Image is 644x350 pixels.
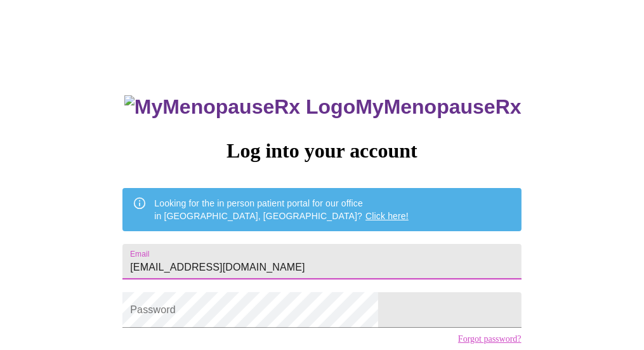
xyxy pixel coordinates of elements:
h3: MyMenopauseRx [124,95,522,119]
img: MyMenopauseRx Logo [124,95,355,119]
a: Click here! [365,211,409,221]
div: Looking for the in person patient portal for our office in [GEOGRAPHIC_DATA], [GEOGRAPHIC_DATA]? [154,192,409,227]
a: Forgot password? [458,334,522,344]
h3: Log into your account [122,139,521,163]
